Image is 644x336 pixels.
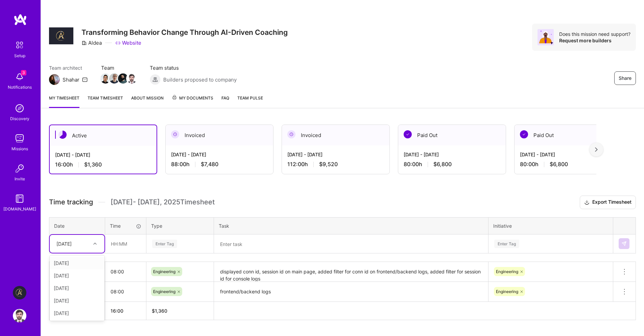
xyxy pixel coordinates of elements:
img: Team Member Avatar [127,73,137,84]
div: Invite [15,175,25,182]
th: 16:00 [105,301,146,320]
th: Task [214,217,488,234]
img: Active [58,131,67,139]
img: User Avatar [13,309,26,322]
div: [DATE] - [DATE] [520,151,617,158]
img: Avatar [538,29,554,45]
span: $9,520 [319,161,338,168]
a: Team Member Avatar [101,73,110,84]
img: Invoiced [171,130,179,138]
span: Engineering [153,289,175,294]
div: [DATE] - [DATE] [55,151,151,158]
img: right [595,147,598,152]
div: [DATE] - [DATE] [287,151,384,158]
span: 3 [21,70,26,75]
div: [DATE] [50,282,104,294]
h3: Transforming Behavior Change Through AI-Driven Coaching [81,28,288,37]
span: $ 1,360 [152,308,167,314]
input: HH:MM [105,283,146,300]
div: Request more builders [559,37,630,44]
a: User Avatar [11,309,28,322]
div: Active [50,125,157,146]
div: [DATE] [50,294,104,307]
th: Date [49,217,105,234]
div: [DATE] [50,257,104,269]
div: Notifications [8,84,32,91]
div: [DATE] [56,240,72,247]
img: Team Member Avatar [109,73,119,84]
img: Company Logo [49,27,73,45]
div: Invoiced [282,125,389,145]
span: Team [101,64,136,71]
div: [DATE] [50,269,104,282]
div: [DATE] [50,307,104,319]
textarea: displayed conn id, session id on main page, added filter for conn id on frontend/backend logs, ad... [215,263,487,281]
a: My timesheet [49,94,79,108]
img: setup [13,38,27,52]
div: Setup [14,52,25,59]
button: Share [614,71,636,85]
input: HH:MM [105,263,146,281]
div: Missions [11,145,28,152]
img: Invite [13,162,26,175]
a: FAQ [221,94,229,108]
a: Team Pulse [237,94,263,108]
div: 88:00 h [171,161,268,168]
span: Team status [150,64,237,71]
span: Team architect [49,64,88,71]
span: Engineering [496,289,518,294]
div: Does this mission need support? [559,31,630,37]
a: Team Member Avatar [127,73,136,84]
a: Aldea: Transforming Behavior Change Through AI-Driven Coaching [11,286,28,299]
div: Paid Out [515,125,622,145]
span: $7,480 [201,161,218,168]
div: [DATE] - [DATE] [404,151,500,158]
div: Aldea [81,39,102,46]
i: icon Mail [82,77,88,82]
textarea: frontend/backend logs [215,283,487,301]
img: Team Member Avatar [100,73,111,84]
i: icon Chevron [93,242,97,245]
img: Invoiced [287,130,295,138]
div: 16:00 h [55,161,151,168]
a: Team Member Avatar [110,73,119,84]
span: My Documents [172,94,213,102]
span: Engineering [153,269,175,274]
span: $6,800 [550,161,568,168]
div: Shahar [63,76,79,83]
img: Paid Out [520,130,528,138]
span: Team Pulse [237,95,263,100]
img: Paid Out [404,130,412,138]
div: Time [110,222,141,229]
i: icon CompanyGray [81,40,87,46]
span: [DATE] - [DATE] , 2025 Timesheet [111,198,215,206]
a: About Mission [131,94,164,108]
img: bell [13,70,26,84]
a: Website [115,39,141,46]
div: Discovery [10,115,29,122]
button: Export Timesheet [580,196,636,209]
img: logo [14,14,27,26]
div: Paid Out [398,125,506,145]
span: Engineering [496,269,518,274]
i: icon Download [584,199,590,206]
img: guide book [13,192,26,205]
div: Initiative [493,222,608,229]
a: My Documents [172,94,213,108]
input: HH:MM [105,235,146,253]
div: [DOMAIN_NAME] [3,205,36,212]
img: discovery [13,102,26,115]
img: teamwork [13,132,26,145]
img: Builders proposed to company [150,74,161,85]
span: $1,360 [84,161,102,168]
img: Aldea: Transforming Behavior Change Through AI-Driven Coaching [13,286,26,299]
a: Team Member Avatar [119,73,127,84]
th: Total [49,301,105,320]
span: Time tracking [49,198,93,206]
div: 112:00 h [287,161,384,168]
a: Team timesheet [88,94,123,108]
span: $6,800 [433,161,452,168]
div: Enter Tag [152,239,177,249]
span: Share [619,75,631,82]
div: [DATE] - [DATE] [171,151,268,158]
